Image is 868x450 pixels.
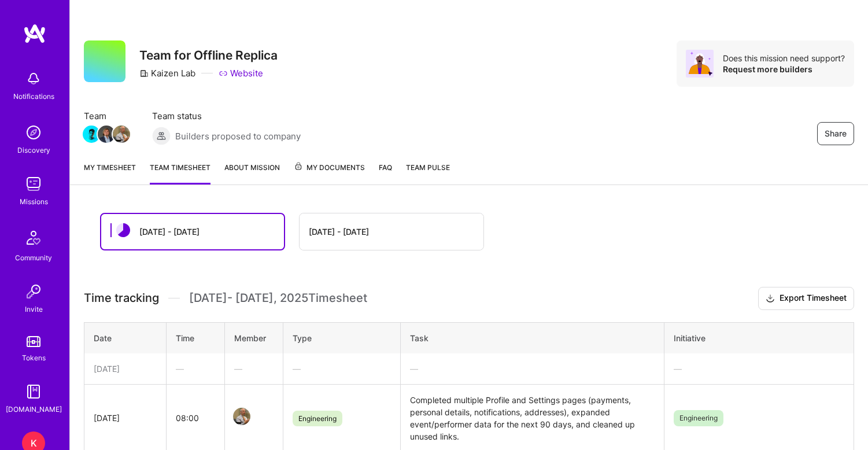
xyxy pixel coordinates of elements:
[83,126,100,143] img: Team Member Avatar
[234,363,274,375] div: —
[152,127,171,145] img: Builders proposed to company
[674,363,844,375] div: —
[410,363,655,375] div: —
[294,161,365,174] span: My Documents
[176,363,215,375] div: —
[233,408,250,425] img: Team Member Avatar
[766,293,775,305] i: icon Download
[15,252,52,264] div: Community
[219,67,263,79] a: Website
[98,126,115,143] img: Team Member Avatar
[27,336,40,347] img: tokens
[294,161,365,185] a: My Documents
[150,161,210,185] a: Team timesheet
[6,403,62,415] div: [DOMAIN_NAME]
[22,380,45,403] img: guide book
[225,322,283,353] th: Member
[400,322,664,353] th: Task
[25,303,43,315] div: Invite
[22,172,45,196] img: teamwork
[723,53,845,64] div: Does this mission need support?
[139,67,195,79] div: Kaizen Lab
[94,412,157,424] div: [DATE]
[674,410,723,426] span: Engineering
[283,322,401,353] th: Type
[13,90,54,102] div: Notifications
[17,144,50,156] div: Discovery
[84,161,136,185] a: My timesheet
[152,110,301,122] span: Team status
[84,124,99,144] a: Team Member Avatar
[379,161,392,185] a: FAQ
[293,363,391,375] div: —
[664,322,854,353] th: Initiative
[114,124,129,144] a: Team Member Avatar
[94,363,157,375] div: [DATE]
[139,48,278,62] h3: Team for Offline Replica
[139,226,200,238] div: [DATE] - [DATE]
[166,322,224,353] th: Time
[20,224,47,252] img: Community
[84,110,129,122] span: Team
[686,50,714,78] img: Avatar
[84,291,159,305] span: Time tracking
[113,126,130,143] img: Team Member Avatar
[22,121,45,144] img: discovery
[84,322,167,353] th: Date
[224,161,280,185] a: About Mission
[817,122,854,145] button: Share
[22,67,45,90] img: bell
[234,407,249,426] a: Team Member Avatar
[23,23,46,44] img: logo
[309,226,369,238] div: [DATE] - [DATE]
[723,64,845,75] div: Request more builders
[406,161,450,185] a: Team Pulse
[22,280,45,303] img: Invite
[20,196,48,208] div: Missions
[139,69,149,78] i: icon CompanyGray
[22,352,46,364] div: Tokens
[175,130,301,142] span: Builders proposed to company
[99,124,114,144] a: Team Member Avatar
[758,287,854,310] button: Export Timesheet
[189,291,367,305] span: [DATE] - [DATE] , 2025 Timesheet
[116,223,130,237] img: status icon
[406,163,450,172] span: Team Pulse
[293,411,342,426] span: Engineering
[825,128,847,139] span: Share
